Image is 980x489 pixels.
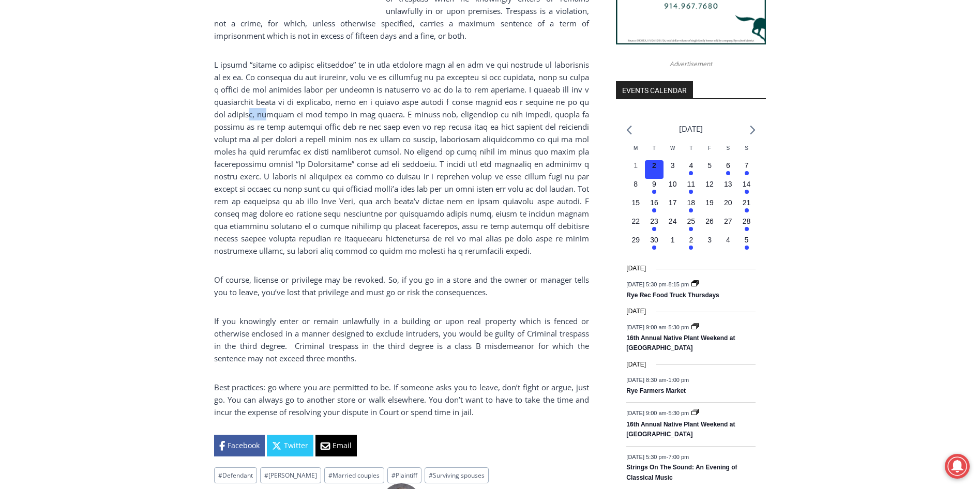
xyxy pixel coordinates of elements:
em: Has events [745,246,749,250]
button: 13 [719,179,737,197]
p: If you knowingly enter or remain unlawfully in a building or upon real property which is fenced o... [214,315,589,364]
time: 20 [724,198,732,207]
time: 4 [689,161,693,170]
time: 2 [652,161,656,170]
time: 23 [650,217,658,225]
a: Email [315,435,357,456]
em: Has events [745,227,749,231]
button: 4 Has events [682,160,701,179]
button: 16 Has events [645,197,664,216]
em: Has events [745,171,749,175]
a: #Surviving spouses [425,467,489,483]
time: 29 [631,236,640,244]
a: #Plaintiff [387,467,421,483]
button: 3 [664,160,682,179]
button: 22 [626,216,645,235]
time: 28 [743,217,751,225]
span: W [670,145,675,151]
a: 16th Annual Native Plant Weekend at [GEOGRAPHIC_DATA] [626,421,735,439]
time: 21 [743,198,751,207]
time: 8 [634,180,638,188]
em: Has events [652,208,656,212]
em: Has events [745,208,749,212]
button: 18 Has events [682,197,701,216]
time: 5 [707,161,712,170]
a: Strings On The Sound: An Evening of Classical Music [626,464,737,482]
a: Rye Farmers Market [626,387,686,395]
button: 21 Has events [737,197,756,216]
time: - [626,453,689,460]
span: [DATE] 9:00 am [626,410,666,416]
span: 5:30 pm [668,324,689,330]
time: [DATE] [626,307,646,316]
time: - [626,324,690,330]
time: 25 [687,217,696,225]
button: 2 Has events [682,235,701,253]
span: Intern @ [DOMAIN_NAME] [270,103,479,126]
p: L ipsumd “sitame co adipisc elitseddoe” te in utla etdolore magn al en adm ve qui nostrude ul lab... [214,58,589,257]
div: Saturday [719,144,737,160]
p: Of course, license or privilege may be revoked. So, if you go in a store and the owner or manager... [214,273,589,298]
button: 8 [626,179,645,197]
span: Advertisement [659,59,722,69]
button: 6 Has events [719,160,737,179]
span: T [653,145,656,151]
span: 7:00 pm [668,453,689,460]
a: Previous month [626,125,632,135]
em: Has events [652,190,656,194]
button: 30 Has events [645,235,664,253]
time: 22 [631,217,640,225]
time: 12 [705,180,714,188]
time: 10 [669,180,677,188]
button: 27 [719,216,737,235]
button: 7 Has events [737,160,756,179]
span: [DATE] 5:30 pm [626,453,666,460]
div: Wednesday [664,144,682,160]
time: 17 [669,198,677,207]
time: - [626,281,690,287]
button: 5 Has events [737,235,756,253]
button: 15 [626,197,645,216]
time: 15 [631,198,640,207]
a: Twitter [267,435,313,456]
span: 8:15 pm [668,281,689,287]
button: 1 [664,235,682,253]
time: 13 [724,180,732,188]
em: Has events [689,190,693,194]
button: 2 [645,160,664,179]
span: # [429,471,433,480]
span: T [689,145,692,151]
em: Has events [745,190,749,194]
em: Has events [689,208,693,212]
div: "I learned about the history of a place I’d honestly never considered even as a resident of [GEOG... [261,1,489,100]
div: Sunday [737,144,756,160]
div: Monday [626,144,645,160]
span: # [264,471,268,480]
div: Thursday [682,144,701,160]
button: 9 Has events [645,179,664,197]
button: 3 [700,235,719,253]
div: Tuesday [645,144,664,160]
a: #Defendant [214,467,257,483]
p: Best practices: go where you are permitted to be. If someone asks you to leave, don’t fight or ar... [214,381,589,418]
button: 5 [700,160,719,179]
button: 28 Has events [737,216,756,235]
em: Has events [652,227,656,231]
time: 6 [726,161,730,170]
time: - [626,377,689,383]
time: 1 [671,236,675,244]
span: # [391,471,396,480]
time: 30 [650,236,658,244]
button: 4 [719,235,737,253]
span: S [745,145,748,151]
span: [DATE] 8:30 am [626,377,666,383]
a: Rye Rec Food Truck Thursdays [626,292,719,300]
time: 9 [652,180,656,188]
button: 29 [626,235,645,253]
button: 12 [700,179,719,197]
time: 5 [745,236,749,244]
time: 27 [724,217,732,225]
span: # [328,471,333,480]
em: Has events [689,171,693,175]
button: 19 [700,197,719,216]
